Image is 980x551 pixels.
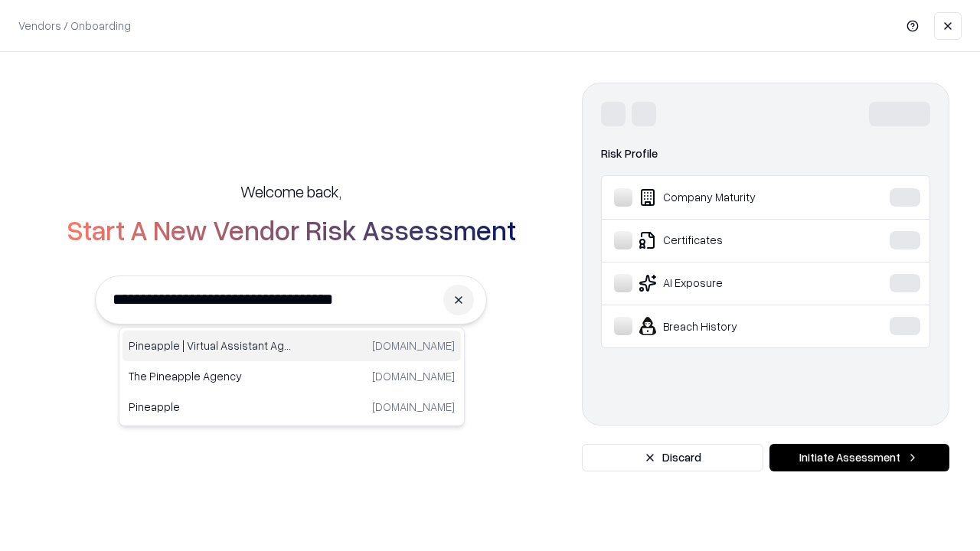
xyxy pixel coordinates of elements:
p: [DOMAIN_NAME] [372,368,455,384]
div: Certificates [614,231,843,249]
p: Pineapple [129,399,292,415]
p: Vendors / Onboarding [18,18,131,34]
p: [DOMAIN_NAME] [372,399,455,415]
p: [DOMAIN_NAME] [372,337,455,354]
div: Company Maturity [614,188,843,207]
div: Breach History [614,317,843,335]
button: Discard [582,444,763,471]
p: Pineapple | Virtual Assistant Agency [129,337,292,354]
button: Initiate Assessment [769,444,949,471]
div: Risk Profile [601,145,930,163]
h5: Welcome back, [240,181,341,202]
div: AI Exposure [614,274,843,292]
div: Suggestions [119,327,465,426]
h2: Start A New Vendor Risk Assessment [67,214,516,245]
p: The Pineapple Agency [129,368,292,384]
